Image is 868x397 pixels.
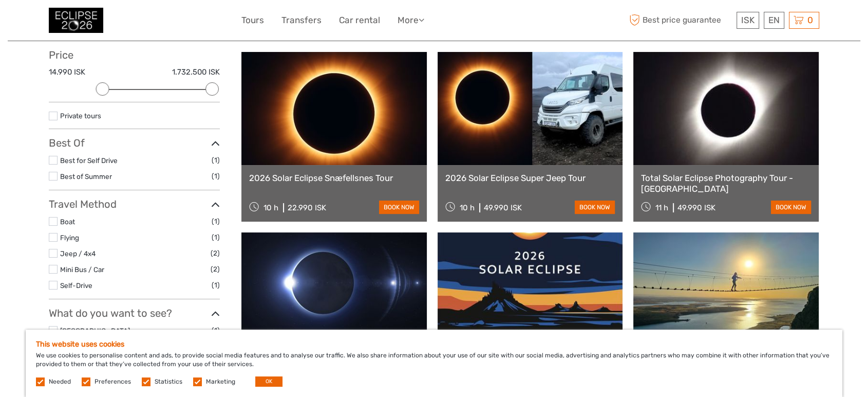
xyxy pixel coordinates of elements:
[460,203,475,212] span: 10 h
[212,231,220,243] span: (1)
[60,218,75,226] a: Boat
[641,173,811,194] a: Total Solar Eclipse Photography Tour - [GEOGRAPHIC_DATA]
[60,249,96,258] a: Jeep / 4x4
[49,377,71,386] label: Needed
[379,201,419,214] a: book now
[212,215,220,227] span: (1)
[36,340,832,349] h5: This website uses cookies
[212,170,220,182] span: (1)
[49,49,220,61] h3: Price
[288,203,326,212] div: 22.990 ISK
[241,13,264,28] a: Tours
[60,156,118,165] a: Best for Self Drive
[255,376,282,387] button: OK
[172,67,220,78] label: 1.732.500 ISK
[771,201,811,214] a: book now
[281,13,322,28] a: Transfers
[212,324,220,336] span: (1)
[677,203,715,212] div: 49.990 ISK
[60,233,79,242] a: Flying
[49,198,220,210] h3: Travel Method
[484,203,522,212] div: 49.990 ISK
[655,203,668,212] span: 11 h
[60,281,92,290] a: Self-Drive
[118,16,130,28] button: Open LiveChat chat widget
[263,203,278,212] span: 10 h
[49,307,220,319] h3: What do you want to see?
[60,112,101,120] a: Private tours
[212,279,220,291] span: (1)
[211,263,220,275] span: (2)
[627,12,734,29] span: Best price guarantee
[49,67,85,78] label: 14.990 ISK
[806,15,815,25] span: 0
[445,173,615,183] a: 2026 Solar Eclipse Super Jeep Tour
[95,377,131,386] label: Preferences
[49,137,220,149] h3: Best Of
[60,327,130,335] a: [GEOGRAPHIC_DATA]
[60,265,104,274] a: Mini Bus / Car
[398,13,424,28] a: More
[14,18,116,26] p: We're away right now. Please check back later!
[741,15,754,25] span: ISK
[155,377,182,386] label: Statistics
[60,172,112,181] a: Best of Summer
[249,173,419,183] a: 2026 Solar Eclipse Snæfellsnes Tour
[211,247,220,259] span: (2)
[764,12,784,29] div: EN
[49,8,103,33] img: 3312-44506bfc-dc02-416d-ac4c-c65cb0cf8db4_logo_small.jpg
[26,330,842,397] div: We use cookies to personalise content and ads, to provide social media features and to analyse ou...
[212,154,220,166] span: (1)
[575,201,615,214] a: book now
[206,377,235,386] label: Marketing
[339,13,380,28] a: Car rental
